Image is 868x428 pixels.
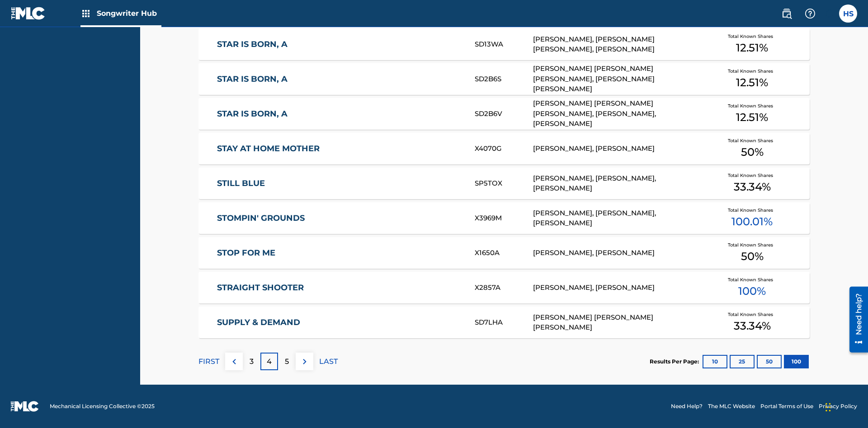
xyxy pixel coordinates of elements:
[819,402,857,410] a: Privacy Policy
[731,214,773,230] span: 100.01 %
[736,40,768,56] span: 12.51 %
[703,355,727,368] button: 10
[229,356,240,367] img: left
[217,213,463,223] a: STOMPIN' GROUNDS
[50,402,155,410] span: Mechanical Licensing Collective © 2025
[734,179,771,195] span: 33.34 %
[475,39,533,50] div: SD13WA
[217,178,463,189] a: STILL BLUE
[11,7,46,20] img: MLC Logo
[650,358,701,366] p: Results Per Page:
[533,64,707,94] div: [PERSON_NAME] [PERSON_NAME] [PERSON_NAME], [PERSON_NAME] [PERSON_NAME]
[319,356,338,367] p: LAST
[839,5,857,23] div: User Menu
[728,276,777,283] span: Total Known Shares
[533,173,707,194] div: [PERSON_NAME], [PERSON_NAME], [PERSON_NAME]
[734,318,771,334] span: 33.34 %
[823,385,868,428] iframe: Chat Widget
[728,68,777,74] span: Total Known Shares
[475,317,533,328] div: SD7LHA
[533,248,707,258] div: [PERSON_NAME], [PERSON_NAME]
[217,248,463,258] a: STOP FOR ME
[533,144,707,154] div: [PERSON_NAME], [PERSON_NAME]
[760,402,813,410] a: Portal Terms of Use
[778,5,796,23] a: Public Search
[533,98,707,129] div: [PERSON_NAME] [PERSON_NAME] [PERSON_NAME], [PERSON_NAME], [PERSON_NAME]
[217,39,463,50] a: STAR IS BORN, A
[708,402,755,410] a: The MLC Website
[736,109,768,126] span: 12.51 %
[781,8,792,19] img: search
[825,9,834,18] div: Notifications
[728,102,777,109] span: Total Known Shares
[475,178,533,189] div: SP5TOX
[728,207,777,214] span: Total Known Shares
[671,402,703,410] a: Need Help?
[217,74,463,84] a: STAR IS BORN, A
[475,144,533,154] div: X4070G
[80,8,91,19] img: Top Rightsholders
[736,74,768,91] span: 12.51 %
[741,248,764,265] span: 50 %
[11,401,39,412] img: logo
[784,355,809,368] button: 100
[741,144,764,160] span: 50 %
[217,109,463,119] a: STAR IS BORN, A
[198,356,219,367] p: FIRST
[475,248,533,258] div: X1650A
[728,242,777,248] span: Total Known Shares
[533,34,707,55] div: [PERSON_NAME], [PERSON_NAME] [PERSON_NAME], [PERSON_NAME]
[475,283,533,293] div: X2857A
[728,311,777,318] span: Total Known Shares
[217,317,463,328] a: SUPPLY & DEMAND
[728,172,777,179] span: Total Known Shares
[843,283,868,357] iframe: Resource Center
[533,312,707,333] div: [PERSON_NAME] [PERSON_NAME] [PERSON_NAME]
[299,356,310,367] img: right
[250,356,254,367] p: 3
[728,33,777,40] span: Total Known Shares
[728,137,777,144] span: Total Known Shares
[757,355,782,368] button: 50
[217,283,463,293] a: STRAIGHT SHOOTER
[805,8,816,19] img: help
[475,109,533,119] div: SD2B6V
[533,283,707,293] div: [PERSON_NAME], [PERSON_NAME]
[475,213,533,223] div: X3969M
[217,144,463,154] a: STAY AT HOME MOTHER
[801,5,819,23] div: Help
[533,208,707,228] div: [PERSON_NAME], [PERSON_NAME], [PERSON_NAME]
[267,356,272,367] p: 4
[475,74,533,84] div: SD2B6S
[826,394,831,421] div: Drag
[738,283,766,299] span: 100 %
[285,356,289,367] p: 5
[97,8,161,19] span: Songwriter Hub
[730,355,755,368] button: 25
